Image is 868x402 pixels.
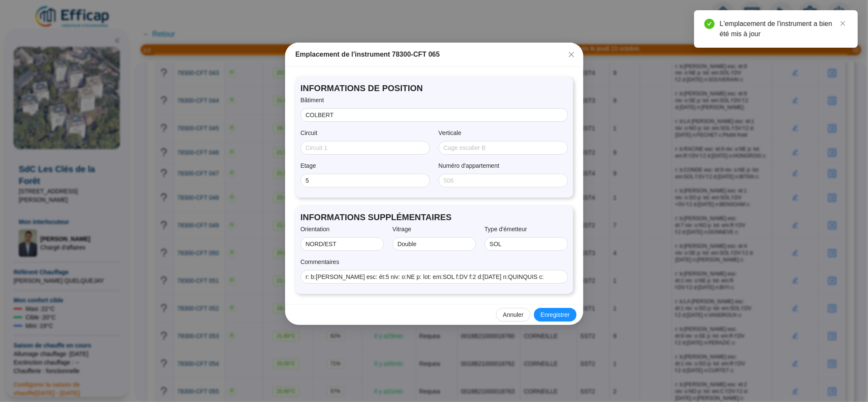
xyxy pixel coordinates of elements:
[438,129,467,138] label: Verticale
[704,19,715,29] span: check-circle
[300,129,323,138] label: Circuit
[300,225,335,234] label: Orientation
[496,308,530,322] button: Annuler
[720,19,848,39] div: L'emplacement de l'instrument a bien été mis à jour
[503,310,523,319] span: Annuler
[300,161,322,170] label: Etage
[306,144,423,152] input: Circuit
[300,96,330,105] label: Bâtiment
[568,51,575,58] span: close
[306,273,561,281] input: Commentaires
[300,82,568,94] span: INFORMATIONS DE POSITION
[840,20,846,26] span: close
[295,49,573,60] div: Emplacement de l'instrument 78300-CFT 065
[565,51,578,58] span: Fermer
[540,310,569,319] span: Enregistrer
[484,225,533,234] label: Type d'émetteur
[838,19,848,28] a: Close
[444,176,561,185] input: Numéro d'appartement
[398,240,469,249] input: Vitrage
[490,240,561,249] input: Type d'émetteur
[438,161,505,170] label: Numéro d'appartement
[306,240,377,249] input: Orientation
[306,111,561,120] input: Bâtiment
[392,225,417,234] label: Vitrage
[565,48,578,61] button: Close
[444,144,561,152] input: Verticale
[306,176,423,185] input: Etage
[533,308,576,322] button: Enregistrer
[300,258,345,267] label: Commentaires
[300,211,568,223] span: INFORMATIONS SUPPLÉMENTAIRES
